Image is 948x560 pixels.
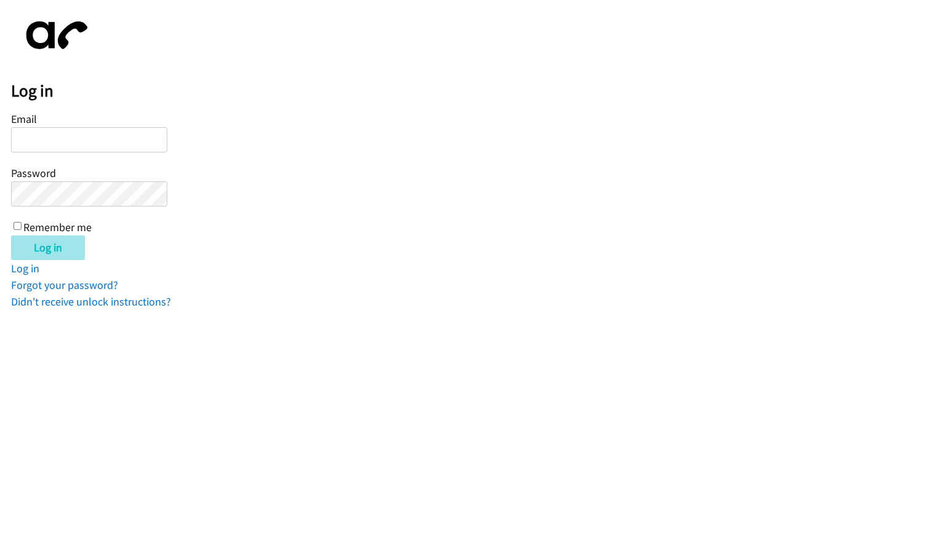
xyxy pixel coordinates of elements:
a: Forgot your password? [11,278,118,292]
a: Didn't receive unlock instructions? [11,294,171,309]
label: Password [11,166,56,180]
label: Remember me [23,220,92,234]
h2: Log in [11,81,948,101]
img: aphone-8a226864a2ddd6a5e75d1ebefc011f4aa8f32683c2d82f3fb0802fe031f96514.svg [11,11,97,60]
a: Log in [11,261,39,275]
input: Log in [11,235,85,260]
label: Email [11,112,37,126]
